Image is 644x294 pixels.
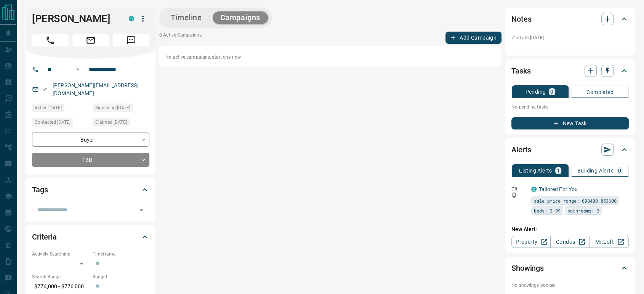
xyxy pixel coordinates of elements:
[567,207,599,214] span: bathrooms: 3
[511,13,531,25] h2: Notes
[93,273,149,280] p: Budget:
[511,144,531,156] h2: Alerts
[32,34,69,46] span: Call
[511,262,544,274] h2: Showings
[32,231,57,243] h2: Criteria
[511,10,629,28] div: Notes
[511,62,629,80] div: Tasks
[534,207,561,214] span: beds: 3-99
[511,282,629,289] p: No showings booked
[35,118,70,126] span: Contacted [DATE]
[519,168,552,173] p: Listing Alerts
[42,87,47,92] svg: Email Verified
[32,181,149,199] div: Tags
[511,141,629,159] div: Alerts
[93,118,149,129] div: Wed Aug 13 2025
[550,236,590,248] a: Condos
[95,104,130,112] span: Signed up [DATE]
[35,104,62,112] span: Active [DATE]
[511,101,629,113] p: No pending tasks
[550,89,553,94] p: 0
[32,104,89,114] div: Wed Aug 13 2025
[511,192,517,198] svg: Push Notification Only
[163,11,210,24] button: Timeline
[73,65,82,74] button: Open
[129,16,134,21] div: condos.ca
[511,259,629,277] div: Showings
[590,236,629,248] a: Mr.Loft
[577,168,614,173] p: Building Alerts
[32,273,89,280] p: Search Range:
[525,89,546,94] p: Pending
[534,197,617,205] span: sale price range: 698400,853600
[93,251,149,257] p: Timeframe:
[511,236,551,248] a: Property
[72,34,109,46] span: Email
[53,82,139,96] a: [PERSON_NAME][EMAIL_ADDRESS][DOMAIN_NAME]
[165,54,495,61] p: No active campaigns, start one now
[32,184,48,196] h2: Tags
[586,89,614,95] p: Completed
[32,133,149,147] div: Buyer
[511,185,527,192] p: Off
[511,117,629,129] button: New Task
[511,225,629,233] p: New Alert:
[557,168,560,173] p: 1
[531,187,537,192] div: condos.ca
[511,43,629,51] p: .
[213,11,268,24] button: Campaigns
[32,153,149,167] div: TBD
[32,13,117,25] h1: [PERSON_NAME]
[32,280,89,293] p: $776,000 - $776,000
[32,251,89,257] p: Actively Searching:
[511,65,530,77] h2: Tasks
[32,228,149,246] div: Criteria
[136,205,147,216] button: Open
[32,118,89,129] div: Wed Aug 13 2025
[539,186,578,192] a: Tailored For You
[95,118,127,126] span: Claimed [DATE]
[159,32,202,44] p: 0 Active Campaigns
[93,104,149,114] div: Wed Aug 13 2025
[113,34,149,46] span: Message
[511,35,544,40] p: 7:50 am [DATE]
[445,32,501,44] button: Add Campaign
[618,168,621,173] p: 0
